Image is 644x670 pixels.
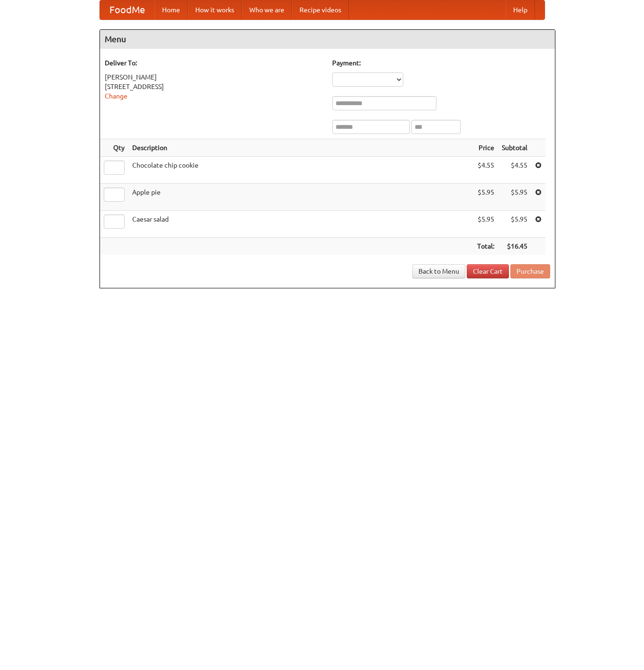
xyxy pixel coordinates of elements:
[506,0,535,19] a: Help
[498,211,531,238] td: $5.95
[498,184,531,211] td: $5.95
[473,157,498,184] td: $4.55
[105,58,323,68] h5: Deliver To:
[188,0,242,19] a: How it works
[128,184,473,211] td: Apple pie
[412,264,465,278] a: Back to Menu
[498,139,531,157] th: Subtotal
[510,264,550,278] button: Purchase
[292,0,349,19] a: Recipe videos
[105,92,127,100] a: Change
[332,58,550,68] h5: Payment:
[105,72,323,82] div: [PERSON_NAME]
[128,157,473,184] td: Chocolate chip cookie
[467,264,509,278] a: Clear Cart
[473,139,498,157] th: Price
[473,211,498,238] td: $5.95
[498,157,531,184] td: $4.55
[100,0,154,19] a: FoodMe
[128,211,473,238] td: Caesar salad
[473,184,498,211] td: $5.95
[100,139,128,157] th: Qty
[242,0,292,19] a: Who we are
[473,238,498,255] th: Total:
[128,139,473,157] th: Description
[498,238,531,255] th: $16.45
[100,30,555,49] h4: Menu
[105,82,323,91] div: [STREET_ADDRESS]
[154,0,188,19] a: Home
